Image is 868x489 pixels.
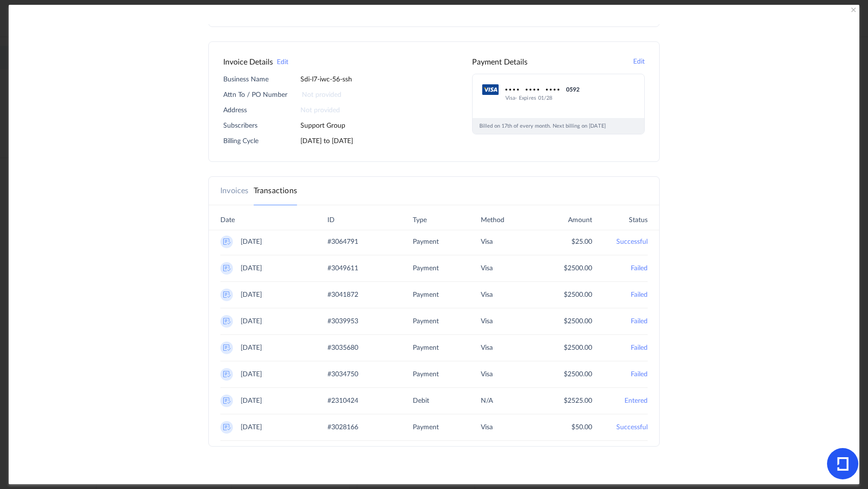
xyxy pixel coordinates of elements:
[241,421,262,434] span: [DATE]
[223,318,231,324] img: reciept icon
[223,238,231,245] img: reciept icon
[223,371,231,377] img: reciept icon
[302,89,341,101] span: Not provided
[241,262,262,275] span: [DATE]
[482,84,499,95] img: visa.svg
[223,135,286,147] p: Billing Cycle
[564,395,592,407] span: 2525.00
[413,214,427,226] span: Type
[223,56,273,68] h2: Invoice Details
[481,395,493,407] span: N/A
[564,342,592,354] span: 2500.00
[616,236,648,248] a: Successful
[277,57,288,68] button: Edit
[241,368,262,381] span: [DATE]
[413,262,439,275] span: Payment
[223,291,231,298] img: reciept icon
[564,262,592,275] span: 2500.00
[223,74,286,85] p: Business Name
[241,315,262,328] span: [DATE]
[327,262,358,275] span: # 3049611
[633,56,645,68] button: Edit
[223,89,287,101] p: Attn To / PO Number
[327,236,358,248] span: # 3064791
[564,289,592,301] span: 2500.00
[241,236,262,248] span: [DATE]
[566,86,580,93] span: 0592
[327,289,358,301] span: # 3041872
[481,214,504,226] span: Method
[413,289,439,301] span: Payment
[631,315,648,328] a: Failed
[220,185,249,197] a: Invoices
[413,236,439,248] span: Payment
[300,135,353,147] span: [DATE] to [DATE]
[223,424,231,430] img: reciept icon
[300,74,352,85] span: Sdi-l7-iwc-56-ssh
[327,315,358,328] span: # 3039953
[254,185,297,197] a: Transactions
[505,95,515,101] span: Visa
[631,262,648,275] a: Failed
[481,262,493,275] span: Visa
[223,265,231,271] img: reciept icon
[413,421,439,434] span: Payment
[241,289,262,301] span: [DATE]
[241,395,262,407] span: [DATE]
[629,214,648,226] span: Status
[473,118,644,134] p: Billed on 17th of every month. Next billing on [DATE]
[472,56,528,68] h2: Payment Details
[631,289,648,301] a: Failed
[327,395,358,407] span: # 2310424
[327,368,358,381] span: # 3034750
[223,120,286,132] p: Subscribers
[631,368,648,381] a: Failed
[223,344,231,351] img: reciept icon
[300,122,345,129] span: Support Group
[564,368,592,381] span: 2500.00
[481,236,493,248] span: Visa
[481,315,493,328] span: Visa
[481,421,493,434] span: Visa
[413,315,439,328] span: Payment
[300,105,340,116] span: Not provided
[564,315,592,328] span: 2500.00
[505,95,637,101] p: - Expires
[481,342,493,354] span: Visa
[481,289,493,301] span: Visa
[571,421,592,434] span: 50.00
[568,214,592,226] span: Amount
[481,368,493,381] span: Visa
[327,214,335,226] span: ID
[616,421,648,434] a: Successful
[624,395,648,407] a: Entered
[631,342,648,354] a: Failed
[413,342,439,354] span: Payment
[223,397,231,404] img: reciept icon
[327,421,358,434] span: # 3028166
[538,95,553,101] span: 01/28
[327,342,358,354] span: # 3035680
[413,368,439,381] span: Payment
[571,236,592,248] span: 25.00
[223,105,286,116] p: Address
[241,342,262,354] span: [DATE]
[220,214,235,226] span: Date
[413,395,429,407] span: Debit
